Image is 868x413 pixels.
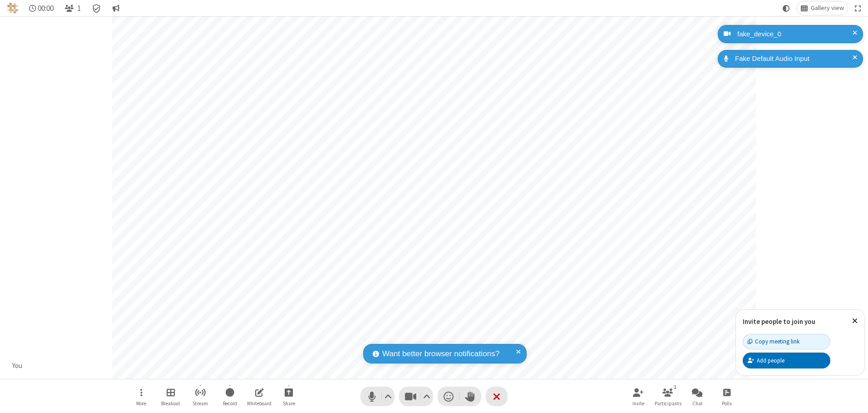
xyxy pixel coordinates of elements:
[9,361,26,371] div: You
[382,387,395,406] button: Audio settings
[7,3,18,14] img: QA Selenium DO NOT DELETE OR CHANGE
[246,383,273,409] button: Open shared whiteboard
[625,383,652,409] button: Invite participants (Alt+I)
[161,401,180,406] span: Breakout
[108,1,123,15] button: Conversation
[654,383,681,409] button: Open participant list
[459,387,481,406] button: Raise hand
[192,401,208,406] span: Stream
[722,401,732,406] span: Polls
[655,401,681,406] span: Participants
[88,1,105,15] div: Meeting details Encryption enabled
[25,1,58,15] div: Timer
[732,54,856,64] div: Fake Default Audio Input
[283,401,295,406] span: Share
[713,383,740,409] button: Open poll
[38,4,54,13] span: 00:00
[438,387,459,406] button: Send a reaction
[743,334,830,349] button: Copy meeting link
[684,383,711,409] button: Open chat
[382,348,499,360] span: Want better browser notifications?
[399,387,433,406] button: Stop video (Alt+V)
[743,353,830,368] button: Add people
[275,383,302,409] button: Start sharing
[247,401,271,406] span: Whiteboard
[486,387,508,406] button: End or leave meeting
[77,4,81,13] span: 1
[223,401,237,406] span: Record
[748,337,799,346] div: Copy meeting link
[743,317,815,326] label: Invite people to join you
[811,5,844,12] span: Gallery view
[360,387,395,406] button: Mute (Alt+A)
[734,29,856,40] div: fake_device_0
[632,401,644,406] span: Invite
[671,383,679,391] div: 1
[797,1,848,15] button: Change layout
[61,1,84,15] button: Open participant list
[136,401,146,406] span: More
[779,1,794,15] button: Using system theme
[187,383,214,409] button: Start streaming
[851,1,865,15] button: Fullscreen
[216,383,243,409] button: Start recording
[692,401,703,406] span: Chat
[845,310,864,332] button: Close popover
[157,383,184,409] button: Manage Breakout Rooms
[421,387,433,406] button: Video setting
[128,383,155,409] button: Open menu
